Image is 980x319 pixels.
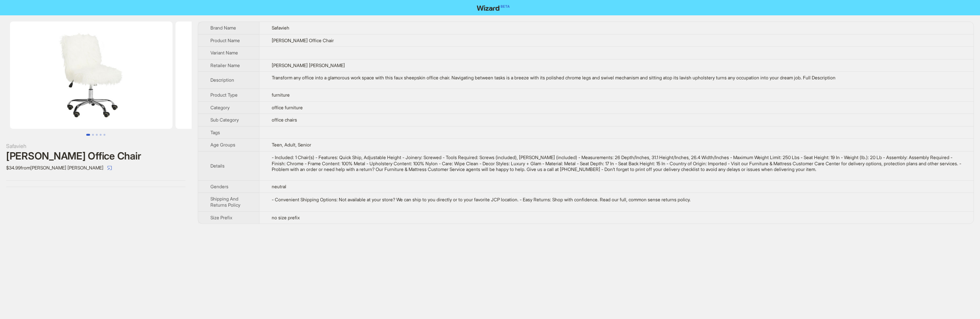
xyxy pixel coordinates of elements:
[176,21,338,129] img: Safavieh Whitney Office Chair image 2
[210,196,240,208] span: Shipping And Returns Policy
[92,134,94,136] button: Go to slide 2
[210,215,232,220] span: Size Prefix
[210,62,240,68] span: Retailer Name
[272,92,290,98] span: furniture
[103,134,105,136] button: Go to slide 5
[100,134,102,136] button: Go to slide 4
[210,117,239,123] span: Sub Category
[210,163,225,169] span: Details
[272,142,311,148] span: Teen, Adult, Senior
[210,184,228,189] span: Genders
[272,75,961,81] div: Transform any office into a glamorous work space with this faux sheepskin office chair. Navigatin...
[210,130,220,135] span: Tags
[96,134,98,136] button: Go to slide 3
[272,197,961,203] div: - Convenient Shipping Options: Not available at your store? We can ship to you directly or to you...
[272,215,300,220] span: no size prefix
[210,105,230,110] span: Category
[272,184,286,189] span: neutral
[6,162,185,174] div: $34.99 from [PERSON_NAME] [PERSON_NAME]
[10,21,172,129] img: Safavieh Whitney Office Chair image 1
[272,38,334,43] span: [PERSON_NAME] Office Chair
[210,38,240,43] span: Product Name
[210,142,235,148] span: Age Groups
[272,117,297,123] span: office chairs
[86,134,90,136] button: Go to slide 1
[272,25,289,31] span: Safavieh
[272,155,961,173] div: - Included: 1 Chair(s) - Features: Quick Ship, Adjustable Height - Joinery: Screwed - Tools Requi...
[6,150,185,162] div: [PERSON_NAME] Office Chair
[210,77,234,83] span: Description
[272,62,345,68] span: [PERSON_NAME] [PERSON_NAME]
[107,166,112,170] span: select
[272,105,303,110] span: office furniture
[210,50,238,56] span: Variant Name
[210,92,238,98] span: Product Type
[210,25,236,31] span: Brand Name
[6,142,185,150] div: Safavieh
